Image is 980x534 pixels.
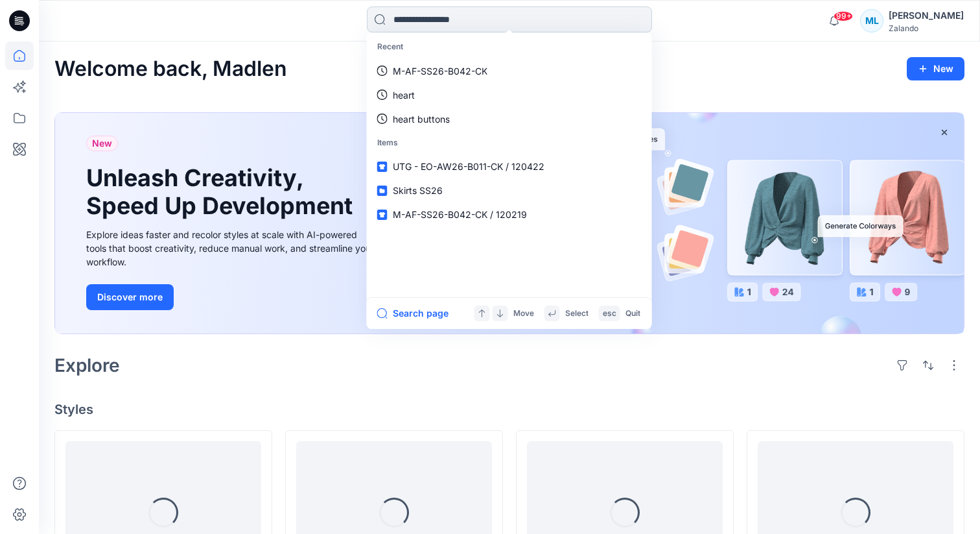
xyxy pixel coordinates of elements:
[393,161,544,172] span: UTG - EO-AW26-B011-CK / 120422
[369,83,649,107] a: heart
[860,9,883,32] div: ML
[889,8,964,23] div: [PERSON_NAME]
[86,284,378,310] a: Discover more
[377,306,449,321] button: Search page
[369,35,649,59] p: Recent
[393,88,415,102] p: heart
[393,112,450,126] p: heart buttons
[369,131,649,155] p: Items
[369,202,649,226] a: M-AF-SS26-B042-CK / 120219
[603,307,616,321] p: esc
[907,57,964,80] button: New
[369,59,649,83] a: M-AF-SS26-B042-CK
[86,164,358,220] h1: Unleash Creativity, Speed Up Development
[54,355,120,376] h2: Explore
[834,11,853,21] span: 99+
[393,209,527,220] span: M-AF-SS26-B042-CK / 120219
[393,185,443,196] span: Skirts SS26
[513,307,534,321] p: Move
[369,154,649,178] a: UTG - EO-AW26-B011-CK / 120422
[86,284,174,310] button: Discover more
[369,178,649,202] a: Skirts SS26
[86,228,378,269] div: Explore ideas faster and recolor styles at scale with AI-powered tools that boost creativity, red...
[369,107,649,131] a: heart buttons
[889,23,964,33] div: Zalando
[92,136,112,151] span: New
[54,402,964,417] h4: Styles
[625,307,640,321] p: Quit
[54,57,287,81] h2: Welcome back, Madlen
[393,64,487,78] p: M-AF-SS26-B042-CK
[565,307,589,321] p: Select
